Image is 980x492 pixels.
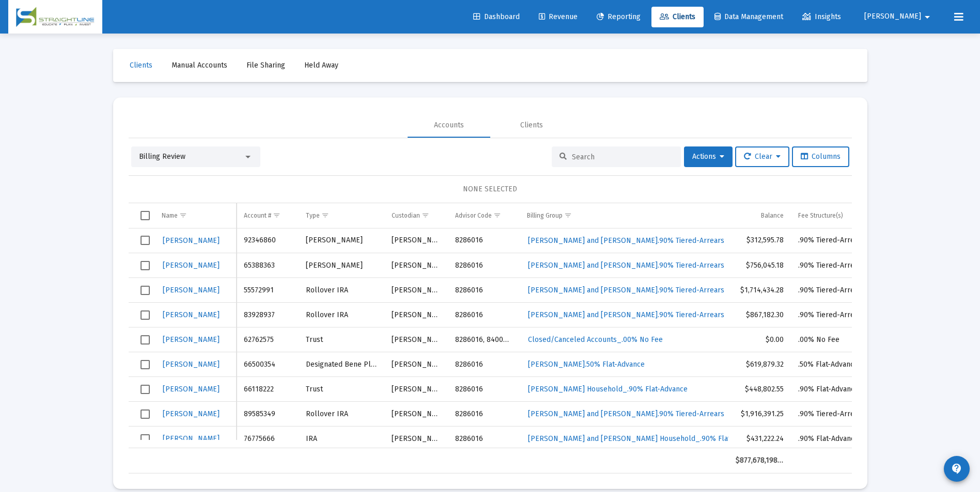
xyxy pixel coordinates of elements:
span: [PERSON_NAME] [163,385,220,393]
td: Column Balance [728,203,791,228]
td: $1,714,434.28 [728,278,791,303]
span: [PERSON_NAME] [163,236,220,245]
div: Select row [141,310,150,320]
td: 8286016 [448,253,520,278]
a: [PERSON_NAME].50% Flat-Advance [527,357,646,372]
div: Select row [141,335,150,345]
span: [PERSON_NAME] and [PERSON_NAME].90% Tiered-Arrears [528,236,724,245]
span: Actions [692,152,724,161]
div: Type [306,211,320,220]
td: $312,595.78 [728,228,791,253]
td: 76775666 [237,427,299,451]
td: .90% Tiered-Arrears [791,303,869,327]
td: 66118222 [237,377,299,402]
td: [PERSON_NAME] [384,327,447,352]
div: Custodian [392,211,420,220]
td: Trust [299,327,384,352]
a: Held Away [296,55,347,76]
span: [PERSON_NAME] [163,261,220,270]
span: Revenue [539,12,578,21]
td: 8286016 [448,228,520,253]
td: Column Fee Structure(s) [791,203,869,228]
div: Select row [141,409,150,419]
td: Rollover IRA [299,402,384,427]
a: Closed/Canceled Accounts_.00% No Fee [527,332,664,347]
a: [PERSON_NAME] and [PERSON_NAME].90% Tiered-Arrears [527,258,725,273]
button: [PERSON_NAME] [162,258,221,273]
span: [PERSON_NAME] and [PERSON_NAME].90% Tiered-Arrears [528,409,724,418]
img: Dashboard [16,7,95,27]
td: [PERSON_NAME] [384,228,447,253]
td: 8286016 [448,278,520,303]
td: 8286016 [448,377,520,402]
td: 8286016, 8400848 [448,327,520,352]
td: [PERSON_NAME] [384,278,447,303]
td: 8286016 [448,402,520,427]
a: File Sharing [238,55,293,76]
span: Closed/Canceled Accounts_.00% No Fee [528,335,663,344]
a: Clients [651,7,704,27]
button: Columns [792,146,849,167]
td: [PERSON_NAME] [299,228,384,253]
div: Select row [141,236,150,245]
td: $448,802.55 [728,377,791,402]
div: Advisor Code [455,211,492,220]
td: .90% Tiered-Arrears [791,228,869,253]
a: [PERSON_NAME] and [PERSON_NAME] Household_.90% Flat-Advance [527,431,761,446]
mat-icon: contact_support [951,463,963,475]
div: Select row [141,286,150,295]
div: Select all [141,211,150,220]
td: 55572991 [237,278,299,303]
span: Clients [130,61,152,70]
span: [PERSON_NAME] and [PERSON_NAME].90% Tiered-Arrears [528,261,724,270]
span: Show filter options for column 'Custodian' [422,211,429,219]
span: Show filter options for column 'Billing Group' [564,211,572,219]
td: Column Type [299,203,384,228]
a: [PERSON_NAME] and [PERSON_NAME].90% Tiered-Arrears [527,283,725,298]
span: Billing Review [139,152,185,161]
a: Clients [121,55,161,76]
div: Accounts [434,120,464,130]
td: [PERSON_NAME] [384,253,447,278]
input: Search [572,153,673,161]
div: Select row [141,360,150,369]
div: $877,678,198.80 [736,455,784,466]
span: [PERSON_NAME] [163,434,220,443]
button: [PERSON_NAME] [162,332,221,347]
span: File Sharing [246,61,285,70]
span: Show filter options for column 'Advisor Code' [493,211,501,219]
td: [PERSON_NAME] [384,427,447,451]
span: [PERSON_NAME] and [PERSON_NAME].90% Tiered-Arrears [528,310,724,319]
td: IRA [299,427,384,451]
span: [PERSON_NAME] [163,286,220,294]
td: 66500354 [237,352,299,377]
div: Name [162,211,178,220]
a: Reporting [588,7,649,27]
td: Column Custodian [384,203,447,228]
td: [PERSON_NAME] [384,352,447,377]
td: Rollover IRA [299,278,384,303]
button: [PERSON_NAME] [162,233,221,248]
td: $1,916,391.25 [728,402,791,427]
td: Column Advisor Code [448,203,520,228]
div: Data grid [129,203,852,473]
td: 89585349 [237,402,299,427]
a: [PERSON_NAME] and [PERSON_NAME].90% Tiered-Arrears [527,307,725,322]
span: Held Away [304,61,338,70]
a: Revenue [531,7,586,27]
td: [PERSON_NAME] [384,303,447,327]
td: 62762575 [237,327,299,352]
span: Show filter options for column 'Type' [321,211,329,219]
td: Column Billing Group [520,203,728,228]
span: Columns [801,152,841,161]
button: [PERSON_NAME] [162,357,221,372]
span: Clear [744,152,781,161]
span: Show filter options for column 'Name' [179,211,187,219]
button: Actions [684,146,733,167]
div: Balance [761,211,784,220]
a: Dashboard [465,7,528,27]
span: [PERSON_NAME] [864,12,921,21]
span: [PERSON_NAME] Household_.90% Flat-Advance [528,385,688,393]
button: [PERSON_NAME] [162,283,221,298]
td: 8286016 [448,303,520,327]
